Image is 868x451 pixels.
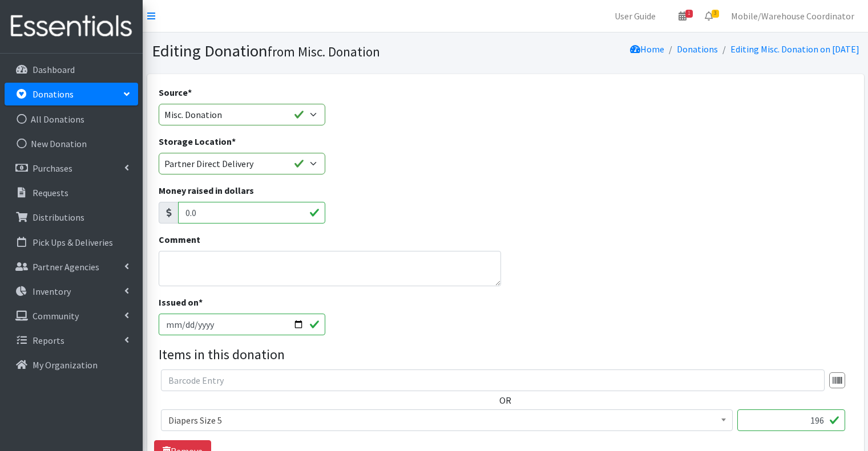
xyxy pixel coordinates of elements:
small: from Misc. Donation [268,43,380,60]
p: Distributions [33,212,84,223]
a: 3 [696,5,722,27]
p: Community [33,310,79,322]
label: Storage Location [159,135,236,148]
p: Reports [33,335,64,346]
label: Source [159,86,192,99]
a: All Donations [5,108,138,131]
label: OR [499,393,511,407]
abbr: required [188,87,192,98]
p: Dashboard [33,64,75,75]
p: Pick Ups & Deliveries [33,237,113,248]
a: Pick Ups & Deliveries [5,231,138,254]
a: Requests [5,181,138,204]
abbr: required [199,296,203,308]
a: Distributions [5,206,138,229]
h1: Editing Donation [152,41,502,61]
label: Comment [159,233,200,246]
a: User Guide [605,5,665,27]
a: Mobile/Warehouse Coordinator [722,5,863,27]
p: Requests [33,187,68,198]
span: 3 [712,10,719,18]
a: Donations [677,43,718,55]
legend: Items in this donation [159,344,853,365]
a: New Donation [5,132,138,155]
a: Home [630,43,664,55]
a: Reports [5,329,138,352]
span: Diapers Size 5 [161,409,733,431]
a: Dashboard [5,58,138,81]
a: Partner Agencies [5,255,138,278]
a: Editing Misc. Donation on [DATE] [730,43,859,55]
a: Inventory [5,280,138,303]
label: Issued on [159,295,203,309]
a: Community [5,304,138,327]
span: 1 [685,10,693,18]
input: Barcode Entry [161,369,825,391]
img: HumanEssentials [5,7,138,46]
abbr: required [232,136,236,147]
a: Purchases [5,157,138,180]
p: Partner Agencies [33,261,99,273]
p: Inventory [33,286,71,297]
a: My Organization [5,354,138,376]
p: Donations [33,88,74,100]
label: Money raised in dollars [159,184,254,197]
a: Donations [5,83,138,105]
a: 1 [669,5,696,27]
input: Quantity [737,409,845,431]
span: Diapers Size 5 [168,412,725,428]
p: My Organization [33,359,98,371]
p: Purchases [33,162,72,174]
